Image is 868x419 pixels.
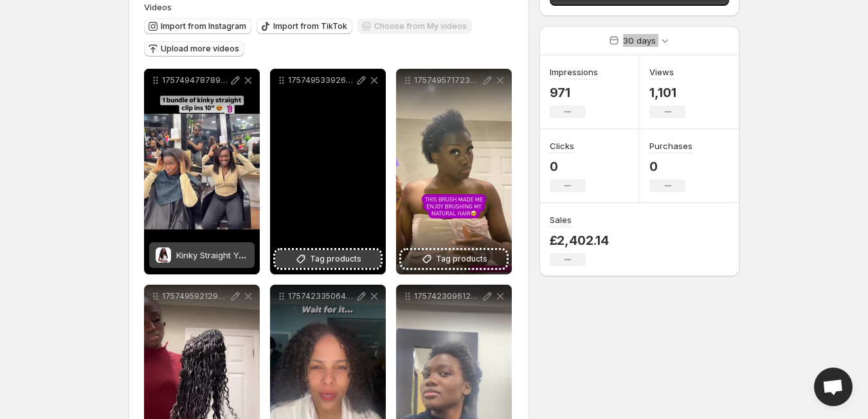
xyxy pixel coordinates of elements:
div: 1757495339260publercomTag products [270,69,386,274]
button: Import from Instagram [144,19,251,34]
p: 1757494787899publercom [162,75,229,85]
p: 1757495717230publercom [414,75,481,85]
h3: Views [649,66,674,78]
p: 30 days [623,34,656,47]
h3: Sales [550,213,572,226]
p: 1,101 [649,85,685,100]
button: Tag products [401,250,507,268]
p: 1757495339260publercom [288,75,355,85]
span: Tag products [436,253,487,265]
h3: Clicks [550,139,574,152]
div: 1757495717230publercomTag products [396,69,512,274]
p: 971 [550,85,598,100]
button: Upload more videos [144,41,244,57]
span: Upload more videos [161,44,239,54]
h3: Purchases [649,139,692,152]
span: Import from TikTok [273,21,347,31]
p: 1757423096123publercom [414,291,481,301]
div: 1757494787899publercomKinky Straight Yaki Clip InsKinky Straight Yaki Clip Ins [144,69,260,274]
p: 1757423350641publercom [288,291,355,301]
div: Open chat [814,368,853,406]
p: 1757495921298publercom [162,291,229,301]
button: Import from TikTok [257,19,352,34]
span: Import from Instagram [161,21,246,31]
p: 0 [649,159,692,174]
span: Videos [144,2,172,12]
span: Tag products [310,253,361,265]
span: Kinky Straight Yaki Clip Ins [176,250,282,260]
p: 0 [550,159,586,174]
h3: Impressions [550,66,598,78]
button: Tag products [275,250,381,268]
p: £2,402.14 [550,233,609,248]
